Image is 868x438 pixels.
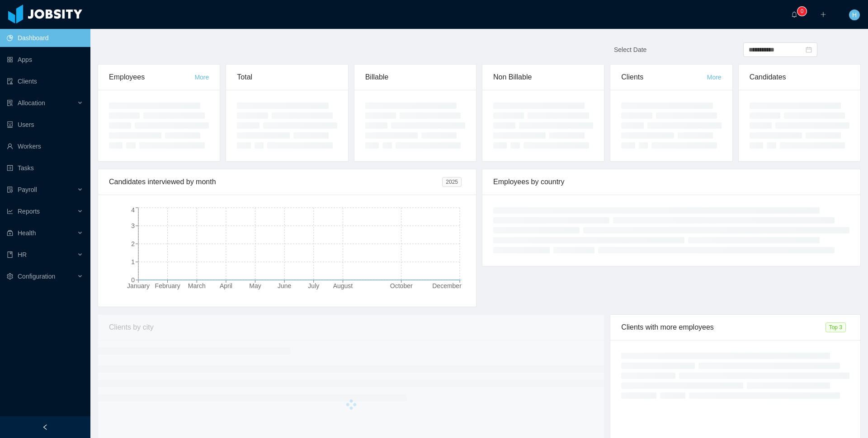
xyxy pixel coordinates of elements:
[7,51,83,69] a: icon: appstoreApps
[7,186,13,193] i: icon: file-protect
[131,258,135,266] tspan: 1
[18,186,37,193] span: Payroll
[237,65,337,90] div: Total
[7,137,83,155] a: icon: userWorkers
[750,65,849,90] div: Candidates
[791,11,797,18] i: icon: bell
[7,208,13,214] i: icon: line-chart
[18,229,36,237] span: Health
[220,282,232,289] tspan: April
[7,273,13,280] i: icon: setting
[18,208,40,215] span: Reports
[707,74,722,81] a: More
[365,65,465,90] div: Billable
[131,206,135,214] tspan: 4
[109,65,194,90] div: Employees
[278,282,292,289] tspan: June
[820,11,826,18] i: icon: plus
[390,282,413,289] tspan: October
[7,29,83,47] a: icon: pie-chartDashboard
[442,177,462,187] span: 2025
[7,116,83,134] a: icon: robotUsers
[806,47,812,53] i: icon: calendar
[18,99,45,107] span: Allocation
[797,7,807,16] sup: 0
[155,282,180,289] tspan: February
[826,322,846,332] span: Top 3
[614,46,646,53] span: Select Date
[131,276,135,284] tspan: 0
[7,72,83,90] a: icon: auditClients
[308,282,319,289] tspan: July
[18,251,27,258] span: HR
[432,282,462,289] tspan: December
[188,282,206,289] tspan: March
[7,100,13,106] i: icon: solution
[621,65,707,90] div: Clients
[131,240,135,247] tspan: 2
[194,74,209,81] a: More
[18,273,55,280] span: Configuration
[7,230,13,236] i: icon: medicine-box
[109,169,442,195] div: Candidates interviewed by month
[852,9,857,20] span: H
[7,159,83,177] a: icon: profileTasks
[127,282,150,289] tspan: January
[333,282,353,289] tspan: August
[493,169,849,195] div: Employees by country
[493,65,593,90] div: Non Billable
[7,252,13,258] i: icon: book
[621,315,825,340] div: Clients with more employees
[131,222,135,229] tspan: 3
[249,282,261,289] tspan: May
